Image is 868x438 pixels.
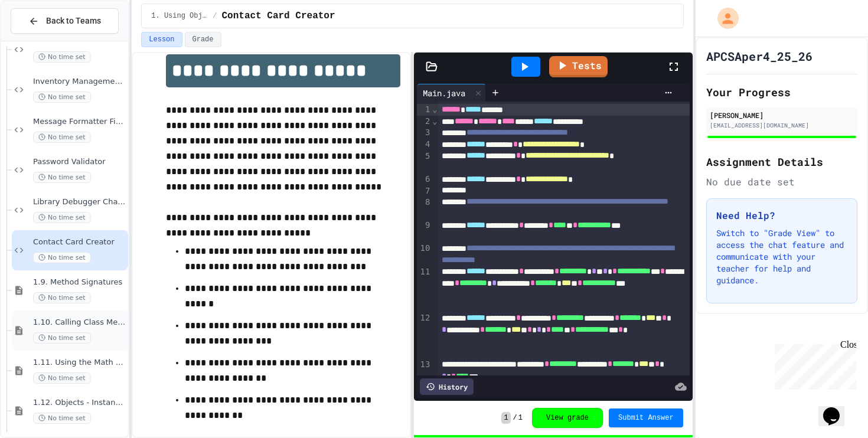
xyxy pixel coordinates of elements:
div: 10 [417,243,432,266]
h2: Your Progress [706,84,857,100]
span: No time set [33,172,91,183]
div: Chat with us now!Close [5,5,81,75]
span: 1.10. Calling Class Methods [33,318,126,328]
div: 13 [417,359,432,393]
span: 1.12. Objects - Instances of Classes [33,398,126,408]
div: No due date set [706,175,857,189]
span: 1. Using Objects and Methods [151,11,208,21]
span: No time set [33,292,91,303]
span: No time set [33,252,91,263]
span: Submit Answer [618,413,674,423]
span: No time set [33,372,91,384]
span: Password Validator [33,157,126,167]
div: 9 [417,220,432,243]
div: 5 [417,151,432,174]
div: Main.java [417,84,486,102]
span: No time set [33,332,91,344]
span: Inventory Management System [33,77,126,87]
div: History [420,378,474,395]
div: 11 [417,266,432,313]
span: Contact Card Creator [222,9,335,23]
h1: APCSAper4_25_26 [706,48,812,64]
span: / [513,413,517,423]
span: No time set [33,51,91,63]
h2: Assignment Details [706,153,857,170]
div: Main.java [417,87,471,99]
span: No time set [33,413,91,424]
span: Fold line [432,104,438,114]
span: 1 [501,412,510,424]
div: 4 [417,139,432,151]
button: Grade [185,32,221,47]
div: 3 [417,127,432,139]
div: 8 [417,197,432,220]
span: 1.11. Using the Math Class [33,358,126,368]
span: 1 [518,413,523,423]
button: Lesson [141,32,182,47]
button: Submit Answer [609,408,683,427]
h3: Need Help? [716,208,847,223]
span: No time set [33,91,91,103]
span: / [213,11,217,21]
div: 2 [417,116,432,128]
span: No time set [33,212,91,223]
div: [PERSON_NAME] [710,110,854,120]
p: Switch to "Grade View" to access the chat feature and communicate with your teacher for help and ... [716,227,847,286]
a: Tests [549,56,608,77]
div: My Account [705,5,742,32]
span: 1.9. Method Signatures [33,277,126,287]
span: Contact Card Creator [33,237,126,247]
span: No time set [33,132,91,143]
button: View grade [532,408,603,428]
span: Library Debugger Challenge [33,197,126,207]
iframe: chat widget [818,391,856,426]
iframe: chat widget [770,339,856,390]
span: Fold line [432,116,438,126]
div: 12 [417,312,432,359]
span: Message Formatter Fixer [33,117,126,127]
div: 7 [417,185,432,197]
span: Back to Teams [46,15,101,27]
div: 1 [417,104,432,116]
button: Back to Teams [11,8,119,34]
div: 6 [417,174,432,185]
div: [EMAIL_ADDRESS][DOMAIN_NAME] [710,121,854,130]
